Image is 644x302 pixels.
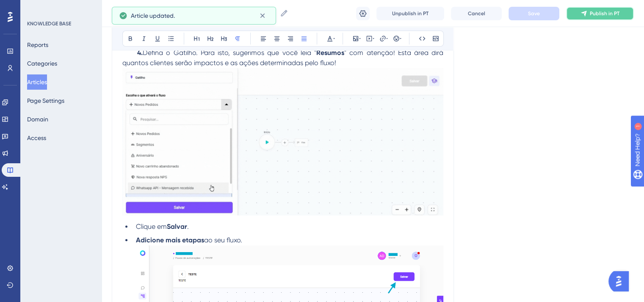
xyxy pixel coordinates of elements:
button: Save [509,7,559,20]
div: 1 [59,4,61,11]
button: Cancel [451,7,502,20]
span: Cancel [468,10,485,17]
button: Categories [27,56,57,71]
strong: Adicione mais etapas [136,236,204,244]
button: Reports [27,37,48,52]
button: Articles [27,74,47,90]
button: Publish in PT [566,7,634,20]
span: Unpublish in PT [392,10,428,17]
iframe: UserGuiding AI Assistant Launcher [608,269,634,294]
span: . [187,222,189,231]
span: Clique em [136,222,167,231]
span: Defina o Gatilho. Para isto, sugerimos que você leia " [143,49,316,57]
strong: Resumos [316,49,344,57]
span: ao seu fluxo. [204,236,242,244]
div: KNOWLEDGE BASE [27,20,71,27]
strong: Salvar [167,222,187,231]
span: Save [528,10,540,17]
button: Page Settings [27,93,64,108]
button: Unpublish in PT [376,7,444,20]
span: Article updated. [131,11,175,21]
button: Domain [27,112,48,127]
button: Access [27,130,46,146]
span: Need Help? [20,2,53,12]
span: Publish in PT [590,10,619,17]
strong: 4. [137,49,143,57]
